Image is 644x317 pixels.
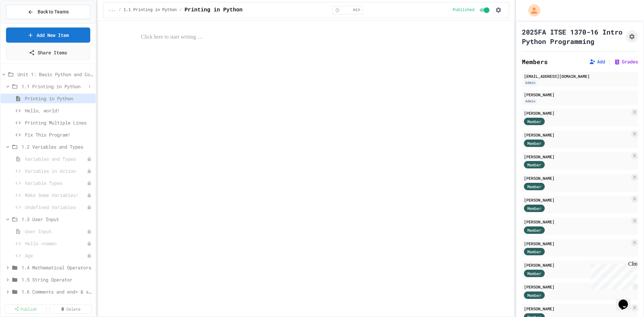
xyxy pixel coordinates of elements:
[527,292,541,298] span: Member
[25,119,93,126] span: Printing Multiple Lines
[353,7,361,13] span: min
[614,58,638,65] button: Grades
[87,193,92,198] div: Unpublished
[49,304,91,314] a: Delete
[21,264,93,271] span: 1.4 Mathematical Operators
[3,3,46,43] div: Chat with us now!Close
[38,8,69,15] span: Back to Teams
[25,252,87,259] span: Age
[87,169,92,173] div: Unpublished
[527,270,541,276] span: Member
[453,6,491,14] div: Content is published and visible to students
[86,83,93,90] button: More options
[524,110,630,116] div: [PERSON_NAME]
[21,143,93,150] span: 1.2 Variables and Types
[527,140,541,146] span: Member
[124,7,177,13] span: 1.1 Printing in Python
[6,28,90,43] a: Add New Item
[524,284,630,290] div: [PERSON_NAME]
[6,45,90,60] a: Share Items
[87,253,92,258] div: Unpublished
[21,83,86,90] span: 1.1 Printing in Python
[453,7,475,13] span: Published
[25,179,87,187] span: Variable Types
[527,205,541,211] span: Member
[25,131,93,138] span: Fix This Program!
[118,7,121,13] span: /
[25,240,87,247] span: Hello <name>
[524,241,630,247] div: [PERSON_NAME]
[25,155,87,162] span: Variables and Types
[527,227,541,233] span: Member
[87,181,92,186] div: Unpublished
[608,58,611,66] span: |
[527,183,541,190] span: Member
[522,57,548,66] h2: Members
[25,228,87,235] span: User Input
[589,58,605,65] button: Add
[524,132,630,138] div: [PERSON_NAME]
[21,216,93,223] span: 1.3 User Input
[626,31,638,43] button: Assignment Settings
[524,98,537,104] div: Admin
[184,6,243,14] span: Printing in Python
[179,7,182,13] span: /
[588,261,637,289] iframe: chat widget
[527,118,541,124] span: Member
[87,205,92,210] div: Unpublished
[87,229,92,234] div: Unpublished
[521,3,542,18] div: My Account
[17,71,93,78] span: Unit 1: Basic Python and Console Interaction
[522,27,623,46] h1: 2025FA ITSE 1370-16 Intro Python Programming
[524,92,636,98] div: [PERSON_NAME]
[524,73,636,79] div: [EMAIL_ADDRESS][DOMAIN_NAME]
[524,197,630,203] div: [PERSON_NAME]
[21,288,93,295] span: 1.6 Comments and end= & sep=
[524,80,537,86] div: Admin
[25,95,93,102] span: Printing in Python
[87,157,92,161] div: Unpublished
[524,306,630,312] div: [PERSON_NAME]
[524,175,630,181] div: [PERSON_NAME]
[87,241,92,246] div: Unpublished
[616,290,637,310] iframe: chat widget
[524,154,630,160] div: [PERSON_NAME]
[524,219,630,225] div: [PERSON_NAME]
[5,304,47,314] a: Publish
[527,162,541,168] span: Member
[6,5,90,19] button: Back to Teams
[25,167,87,174] span: Variables in Action
[109,7,116,13] span: ...
[25,107,93,114] span: Hello, world!
[25,204,87,211] span: Undefined Variables
[21,276,93,283] span: 1.5 String Operator
[524,262,630,268] div: [PERSON_NAME]
[527,249,541,255] span: Member
[25,192,87,199] span: Make Some Variables!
